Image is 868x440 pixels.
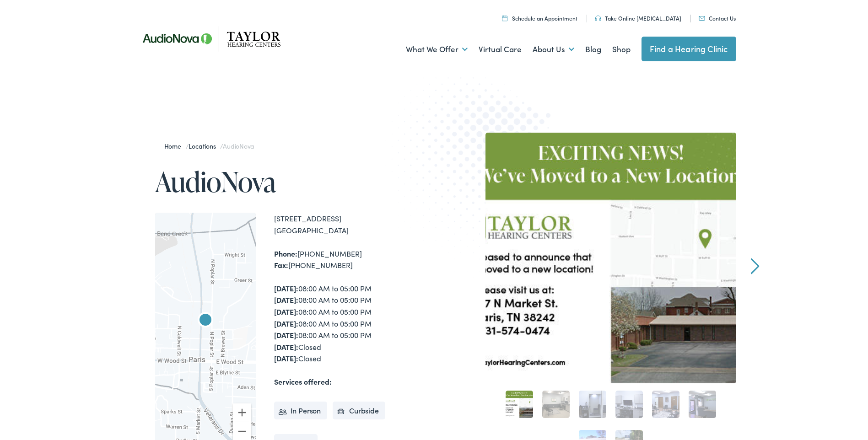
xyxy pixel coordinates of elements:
strong: Fax: [274,260,288,270]
strong: [DATE]: [274,342,298,352]
div: 08:00 AM to 05:00 PM 08:00 AM to 05:00 PM 08:00 AM to 05:00 PM 08:00 AM to 05:00 PM 08:00 AM to 0... [274,283,434,365]
strong: [DATE]: [274,318,298,328]
strong: Phone: [274,248,297,258]
a: 1 [506,391,533,418]
strong: [DATE]: [274,295,298,305]
div: [PHONE_NUMBER] [PHONE_NUMBER] [274,248,434,271]
img: utility icon [699,16,705,21]
a: Blog [585,32,601,66]
strong: [DATE]: [274,306,298,317]
a: 6 [689,391,716,418]
img: utility icon [502,15,507,21]
button: Zoom in [233,403,251,422]
a: Virtual Care [479,32,522,66]
a: Locations [189,141,220,150]
a: What We Offer [406,32,468,66]
li: In Person [274,402,328,420]
span: AudioNova [223,141,254,150]
a: Find a Hearing Clinic [642,37,736,61]
strong: [DATE]: [274,353,298,363]
a: Contact Us [699,14,736,22]
a: Shop [612,32,631,66]
li: Curbside [333,402,385,420]
a: Home [164,141,186,150]
div: AudioNova [194,310,216,332]
a: Take Online [MEDICAL_DATA] [595,14,681,22]
a: 2 [542,391,570,418]
strong: Services offered: [274,376,332,386]
a: About Us [533,32,574,66]
strong: [DATE]: [274,283,298,293]
a: Schedule an Appointment [502,14,577,22]
span: / / [164,141,254,150]
a: Next [750,258,759,274]
img: utility icon [595,16,601,21]
h1: AudioNova [155,166,434,197]
a: 5 [652,391,679,418]
a: 4 [615,391,643,418]
div: [STREET_ADDRESS] [GEOGRAPHIC_DATA] [274,213,434,236]
a: 3 [579,391,606,418]
strong: [DATE]: [274,330,298,340]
